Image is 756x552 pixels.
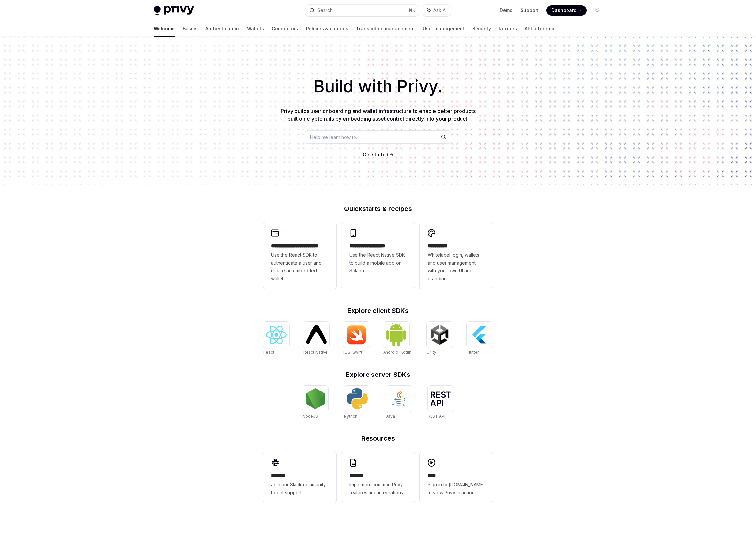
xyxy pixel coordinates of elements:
span: REST API [428,414,445,419]
a: **** **Join our Slack community to get support. [263,452,336,503]
a: Security [472,21,491,37]
a: User management [423,21,464,37]
h2: Quickstarts & recipes [263,206,493,212]
span: Use the React Native SDK to build a mobile app on Solana. [349,251,407,275]
span: Android (Kotlin) [383,350,413,355]
img: Java [388,388,409,409]
a: **** **** **** ***Use the React Native SDK to build a mobile app on Solana. [341,222,415,289]
a: Get started [363,151,388,158]
span: Flutter [467,350,479,355]
a: Welcome [154,21,175,37]
h2: Resources [263,435,493,442]
a: **** **Implement common Privy features and integrations. [341,452,415,503]
button: Toggle dark mode [592,5,602,16]
a: PythonPython [344,386,370,420]
span: Java [386,414,395,419]
a: NodeJSNodeJS [302,386,328,420]
img: REST API [430,391,451,406]
span: Get started [363,152,388,157]
a: Android (Kotlin)Android (Kotlin) [383,322,413,356]
a: Connectors [272,21,298,37]
span: NodeJS [302,414,318,419]
h1: Build with Privy. [10,74,746,99]
a: API reference [525,21,556,37]
a: Support [521,7,538,14]
img: iOS (Swift) [346,325,367,345]
img: Android (Kotlin) [386,322,407,347]
a: React NativeReact Native [303,322,329,356]
button: Ask AI [422,5,451,16]
img: Unity [429,324,450,345]
a: ****Sign in to [DOMAIN_NAME] to view Privy in action. [420,452,493,503]
img: React Native [306,325,327,344]
span: React Native [303,350,328,355]
a: **** *****Whitelabel login, wallets, and user management with your own UI and branding. [420,222,493,289]
span: Use the React SDK to authenticate a user and create an embedded wallet. [271,251,328,283]
img: NodeJS [305,388,326,409]
a: FlutterFlutter [467,322,493,356]
a: iOS (Swift)iOS (Swift) [343,322,370,356]
a: Policies & controls [306,21,348,37]
a: UnityUnity [427,322,453,356]
a: Basics [183,21,198,37]
a: Wallets [247,21,264,37]
span: Help me learn how to… [310,134,360,141]
a: JavaJava [386,386,412,420]
span: Python [344,414,357,419]
img: light logo [154,6,194,15]
a: REST APIREST API [428,386,454,420]
span: iOS (Swift) [343,350,364,355]
span: Unity [427,350,436,355]
span: Dashboard [552,7,577,14]
a: Demo [500,7,513,14]
button: Search...⌘K [305,5,419,16]
img: React [266,326,287,344]
span: Join our Slack community to get support. [271,481,328,497]
a: Authentication [205,21,239,37]
h2: Explore client SDKs [263,307,493,314]
span: Sign in to [DOMAIN_NAME] to view Privy in action. [428,481,485,497]
h2: Explore server SDKs [263,371,493,378]
span: Ask AI [433,7,446,14]
span: ⌘ K [408,8,415,13]
a: Dashboard [546,5,587,16]
span: Privy builds user onboarding and wallet infrastructure to enable better products built on crypto ... [281,108,476,122]
span: React [263,350,274,355]
a: ReactReact [263,322,289,356]
div: Search... [317,7,336,14]
span: Implement common Privy features and integrations. [349,481,407,497]
img: Flutter [469,324,490,345]
a: Transaction management [356,21,415,37]
img: Python [347,388,368,409]
a: Recipes [499,21,517,37]
span: Whitelabel login, wallets, and user management with your own UI and branding. [428,251,485,283]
